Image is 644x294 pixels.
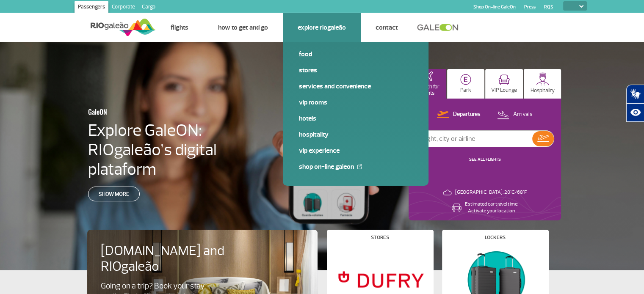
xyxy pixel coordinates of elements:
button: SEE ALL FLIGHTS [467,156,503,163]
img: carParkingHome.svg [460,74,471,85]
button: Hospitality [524,69,561,99]
a: Explore RIOgaleão [298,23,346,32]
a: Hotels [299,114,412,123]
button: Departures [434,109,483,120]
input: Flight, city or airline [416,131,532,147]
a: Services and Convenience [299,82,412,91]
p: Departures [453,110,481,118]
a: SEE ALL FLIGHTS [469,157,501,162]
h4: Explore GaleON: RIOgaleão’s digital plataform [88,121,271,179]
h4: Stores [371,235,389,240]
p: Arrivals [513,110,533,118]
button: Abrir tradutor de língua de sinais. [626,85,644,103]
a: Contact [376,23,398,32]
h4: Lockers [485,235,506,240]
p: [GEOGRAPHIC_DATA]: 20°C/68°F [455,189,527,196]
a: RQS [544,4,553,10]
a: Stores [299,66,412,75]
button: VIP Lounge [485,69,523,99]
a: Shop On-line GaleOn [473,4,516,10]
a: Corporate [108,1,138,14]
p: Estimated car travel time: Activate your location [465,201,518,214]
a: Shop On-line GaleOn [299,162,412,171]
a: Hospitality [299,130,412,139]
a: Cargo [138,1,159,14]
a: How to get and go [218,23,268,32]
p: VIP Lounge [491,87,517,93]
a: VIP Experience [299,146,412,155]
p: Hospitality [531,88,555,94]
a: Passengers [75,1,108,14]
p: Park [460,87,471,93]
img: vipRoom.svg [498,74,510,85]
button: Abrir recursos assistivos. [626,103,644,122]
button: Park [447,69,485,99]
a: Press [524,4,536,10]
h3: GaleON [88,103,229,121]
h4: [DOMAIN_NAME] and RIOgaleão [101,243,235,275]
a: Food [299,49,412,59]
a: Flights [171,23,188,32]
button: Arrivals [495,109,535,120]
div: Plugin de acessibilidade da Hand Talk. [626,85,644,122]
a: VIP Rooms [299,98,412,107]
a: Show more [88,187,140,201]
img: hospitality.svg [536,72,549,85]
img: External Link Icon [357,164,362,169]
